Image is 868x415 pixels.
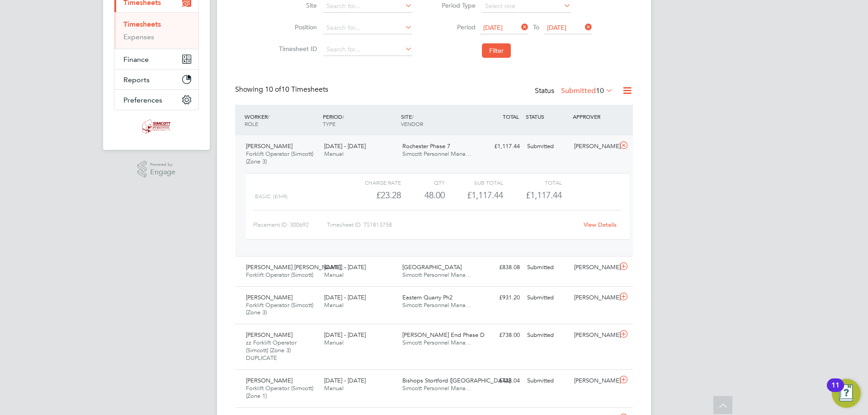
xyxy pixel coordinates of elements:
[246,331,292,339] span: [PERSON_NAME]
[324,331,366,339] span: [DATE] - [DATE]
[584,221,617,228] a: View Details
[526,190,562,201] span: £1,117.44
[402,142,450,150] span: Rochester Phase 7
[399,108,477,132] div: SITE
[402,331,485,339] span: [PERSON_NAME] End Phase D
[435,1,476,9] label: Period Type
[114,12,198,49] div: Timesheets
[255,193,288,200] span: Basic (£/HR)
[137,161,176,178] a: Powered byEngage
[123,20,161,28] a: Timesheets
[323,22,412,34] input: Search for...
[150,161,175,168] span: Powered by
[245,120,258,127] span: ROLE
[524,290,571,305] div: Submitted
[324,294,366,301] span: [DATE] - [DATE]
[324,384,344,392] span: Manual
[435,23,476,31] label: Period
[571,328,618,343] div: [PERSON_NAME]
[123,55,149,64] span: Finance
[571,373,618,388] div: [PERSON_NAME]
[324,301,344,309] span: Manual
[150,168,175,176] span: Engage
[342,113,344,120] span: /
[246,377,292,384] span: [PERSON_NAME]
[445,177,503,188] div: Sub Total
[535,85,615,98] div: Status
[235,85,330,94] div: Showing
[324,271,344,279] span: Manual
[253,218,327,232] div: Placement ID: 300692
[246,271,313,279] span: Forklift Operator (Simcott)
[476,260,524,275] div: £838.08
[571,290,618,305] div: [PERSON_NAME]
[831,385,840,397] div: 11
[246,294,292,301] span: [PERSON_NAME]
[571,139,618,154] div: [PERSON_NAME]
[483,23,503,32] span: [DATE]
[265,85,328,94] span: 10 Timesheets
[268,113,269,120] span: /
[476,290,524,305] div: £931.20
[571,260,618,275] div: [PERSON_NAME]
[123,75,150,84] span: Reports
[324,150,344,158] span: Manual
[402,301,472,309] span: Simcott Personnel Mana…
[324,339,344,346] span: Manual
[343,177,401,188] div: Charge rate
[476,139,524,154] div: £1,117.44
[402,294,453,301] span: Eastern Quarry Ph2
[482,43,511,58] button: Filter
[246,150,313,165] span: Forklift Operator (Simcott) (Zone 3)
[246,301,313,317] span: Forklift Operator (Simcott) (Zone 3)
[476,373,524,388] div: £428.04
[401,120,423,127] span: VENDOR
[402,377,516,384] span: Bishops Stortford ([GEOGRAPHIC_DATA]…
[476,328,524,343] div: £738.00
[324,142,366,150] span: [DATE] - [DATE]
[547,23,566,32] span: [DATE]
[323,120,335,127] span: TYPE
[832,379,861,408] button: Open Resource Center, 11 new notifications
[524,328,571,343] div: Submitted
[402,263,462,271] span: [GEOGRAPHIC_DATA]
[561,86,613,95] label: Submitted
[114,90,198,110] button: Preferences
[142,119,171,134] img: simcott-logo-retina.png
[524,108,571,125] div: STATUS
[324,377,366,384] span: [DATE] - [DATE]
[114,49,198,69] button: Finance
[596,86,604,95] span: 10
[323,43,412,56] input: Search for...
[265,85,281,94] span: 10 of
[401,177,445,188] div: QTY
[402,339,472,346] span: Simcott Personnel Mana…
[324,263,366,271] span: [DATE] - [DATE]
[123,96,162,104] span: Preferences
[524,373,571,388] div: Submitted
[503,113,519,120] span: TOTAL
[524,139,571,154] div: Submitted
[402,150,472,158] span: Simcott Personnel Mana…
[123,33,154,41] a: Expenses
[401,188,445,203] div: 48.00
[412,113,414,120] span: /
[321,108,399,132] div: PERIOD
[276,23,317,31] label: Position
[246,384,313,400] span: Forklift Operator (Simcott) (Zone 1)
[246,142,292,150] span: [PERSON_NAME]
[276,1,317,9] label: Site
[530,21,542,33] span: To
[503,177,561,188] div: Total
[445,188,503,203] div: £1,117.44
[242,108,321,132] div: WORKER
[246,339,297,362] span: zz Forklift Operator (Simcott) (Zone 3) DUPLICATE
[114,119,199,134] a: Go to home page
[402,271,472,279] span: Simcott Personnel Mana…
[571,108,618,125] div: APPROVER
[246,263,347,271] span: [PERSON_NAME] [PERSON_NAME]…
[114,70,198,89] button: Reports
[327,218,578,232] div: Timesheet ID: TS1813758
[276,45,317,53] label: Timesheet ID
[343,188,401,203] div: £23.28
